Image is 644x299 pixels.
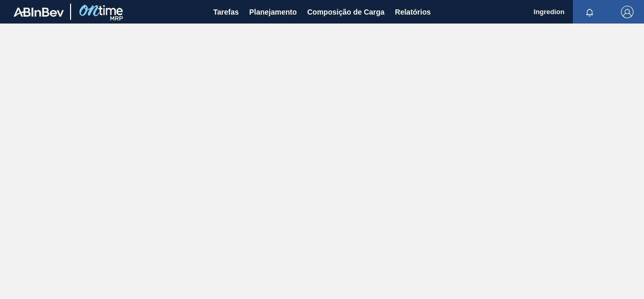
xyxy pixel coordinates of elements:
span: Tarefas [213,6,239,18]
img: Logout [621,6,634,18]
span: Relatórios [395,6,431,18]
span: Planejamento [249,6,297,18]
span: Composição de Carga [307,6,385,18]
img: TNhmsLtSVTkK8tSr43FrP2fwEKptu5GPRR3wAAAABJRU5ErkJggg== [14,7,64,17]
button: Notificações [573,5,606,19]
